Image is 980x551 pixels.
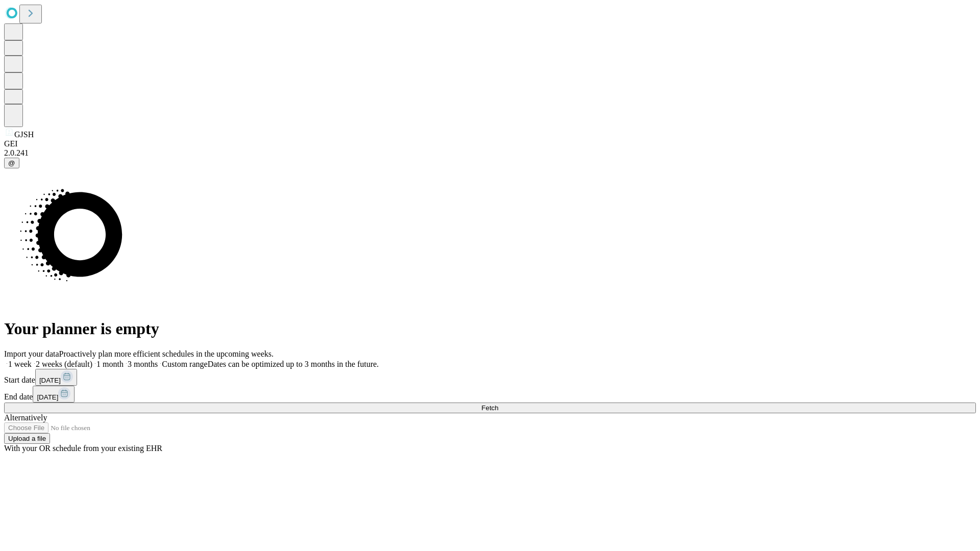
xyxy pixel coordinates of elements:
span: Proactively plan more efficient schedules in the upcoming weeks. [59,349,274,358]
div: End date [4,386,976,403]
div: Start date [4,369,976,386]
div: 2.0.241 [4,148,976,158]
span: 2 weeks (default) [36,360,92,368]
span: Custom range [162,360,207,368]
div: GEI [4,139,976,148]
span: [DATE] [37,393,58,401]
span: Fetch [481,404,498,412]
span: @ [8,159,15,167]
button: @ [4,158,19,168]
button: [DATE] [35,369,77,386]
button: Fetch [4,403,976,413]
span: Import your data [4,349,59,358]
span: Dates can be optimized up to 3 months in the future. [208,360,379,368]
button: Upload a file [4,433,50,444]
span: 3 months [128,360,158,368]
span: With your OR schedule from your existing EHR [4,444,162,453]
button: [DATE] [33,386,75,403]
span: 1 week [8,360,32,368]
span: [DATE] [39,377,61,384]
h1: Your planner is empty [4,319,976,338]
span: 1 month [96,360,124,368]
span: GJSH [14,130,34,139]
span: Alternatively [4,413,47,422]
